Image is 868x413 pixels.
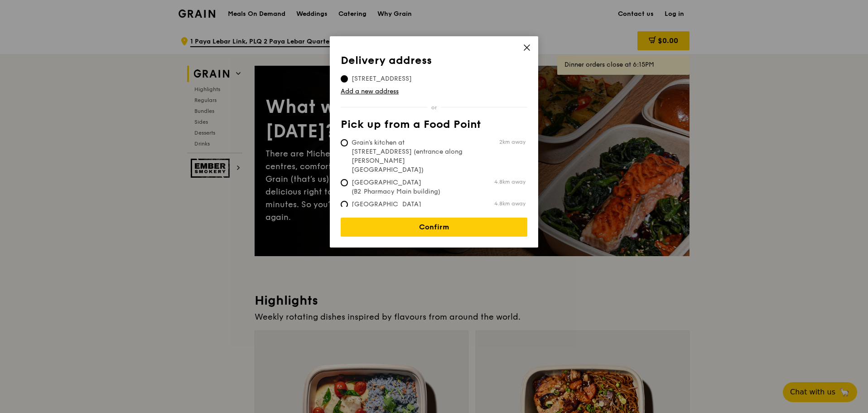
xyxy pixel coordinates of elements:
[499,138,526,146] span: 2km away
[494,200,526,207] span: 4.8km away
[341,201,348,208] input: [GEOGRAPHIC_DATA] (Level 1 [PERSON_NAME] block drop-off point)4.8km away
[341,138,476,175] span: Grain's kitchen at [STREET_ADDRESS] (entrance along [PERSON_NAME][GEOGRAPHIC_DATA])
[341,200,476,227] span: [GEOGRAPHIC_DATA] (Level 1 [PERSON_NAME] block drop-off point)
[494,178,526,185] span: 4.8km away
[341,75,348,83] input: [STREET_ADDRESS]
[341,179,348,186] input: [GEOGRAPHIC_DATA] (B2 Pharmacy Main building)4.8km away
[341,139,348,146] input: Grain's kitchen at [STREET_ADDRESS] (entrance along [PERSON_NAME][GEOGRAPHIC_DATA])2km away
[341,118,527,135] th: Pick up from a Food Point
[341,87,527,96] a: Add a new address
[341,218,527,237] a: Confirm
[341,74,423,83] span: [STREET_ADDRESS]
[341,54,527,71] th: Delivery address
[341,178,476,196] span: [GEOGRAPHIC_DATA] (B2 Pharmacy Main building)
